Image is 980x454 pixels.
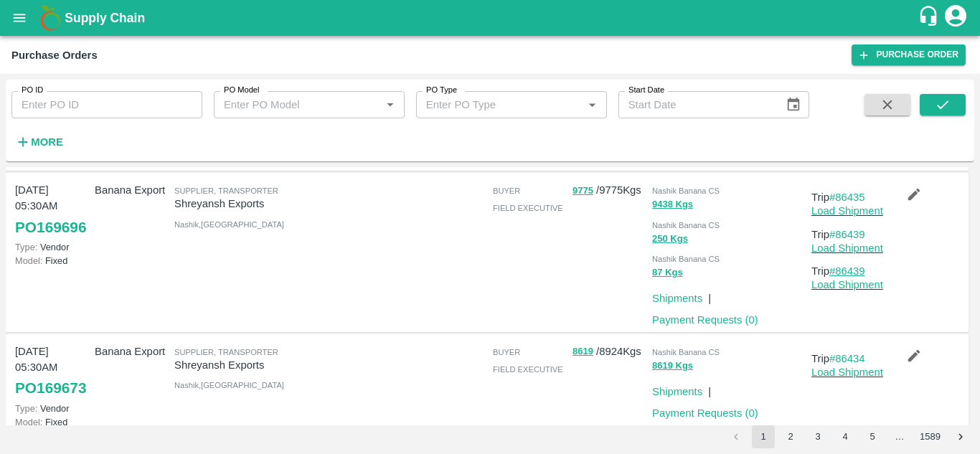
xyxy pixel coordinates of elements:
[174,348,278,356] span: Supplier, Transporter
[852,44,966,65] a: Purchase Order
[174,186,278,195] span: Supplier, Transporter
[11,91,202,118] input: Enter PO ID
[174,357,328,373] p: Shreyansh Exports
[15,344,89,376] p: [DATE] 05:30AM
[652,358,693,374] button: 8619 Kgs
[652,221,720,230] span: Nashik Banana CS
[95,182,169,198] p: Banana Export
[752,425,775,448] button: page 1
[573,344,646,360] p: / 8924 Kgs
[702,378,711,399] div: |
[918,5,943,31] div: customer-support
[949,425,972,448] button: Go to next page
[31,136,63,148] strong: More
[618,91,775,118] input: Start Date
[95,344,169,359] p: Banana Export
[779,425,802,448] button: Go to page 2
[652,197,693,213] button: 9438 Kgs
[36,4,65,32] img: logo
[15,255,42,266] span: Model:
[722,425,974,448] nav: pagination navigation
[811,351,885,366] p: Trip
[829,191,865,203] a: #86435
[11,46,98,65] div: Purchase Orders
[15,254,89,268] p: Fixed
[652,265,683,281] button: 87 Kgs
[573,183,593,199] button: 9775
[888,430,911,444] div: …
[861,425,884,448] button: Go to page 5
[943,3,969,33] div: account of current user
[493,348,520,356] span: buyer
[15,240,89,254] p: Vendor
[420,95,579,114] input: Enter PO Type
[15,242,37,252] span: Type:
[426,85,457,96] label: PO Type
[829,229,865,240] a: #86439
[174,220,284,229] span: Nashik , [GEOGRAPHIC_DATA]
[652,314,758,326] a: Payment Requests (0)
[65,11,145,25] b: Supply Chain
[811,366,883,378] a: Load Shipment
[22,85,43,96] label: PO ID
[811,189,885,205] p: Trip
[573,182,646,199] p: / 9775 Kgs
[652,348,720,356] span: Nashik Banana CS
[493,186,520,195] span: buyer
[702,285,711,306] div: |
[652,231,688,247] button: 250 Kgs
[811,279,883,290] a: Load Shipment
[65,8,918,28] a: Supply Chain
[381,95,400,114] button: Open
[652,386,702,397] a: Shipments
[806,425,829,448] button: Go to page 3
[652,186,720,195] span: Nashik Banana CS
[15,182,89,214] p: [DATE] 05:30AM
[628,85,664,96] label: Start Date
[811,227,885,242] p: Trip
[583,95,601,114] button: Open
[11,130,67,154] button: More
[493,204,563,212] span: field executive
[811,263,885,279] p: Trip
[174,381,284,389] span: Nashik , [GEOGRAPHIC_DATA]
[174,196,328,212] p: Shreyansh Exports
[915,425,945,448] button: Go to page 1589
[652,407,758,419] a: Payment Requests (0)
[652,255,720,263] span: Nashik Banana CS
[15,417,42,427] span: Model:
[652,293,702,304] a: Shipments
[834,425,857,448] button: Go to page 4
[780,91,807,118] button: Choose date
[811,205,883,217] a: Load Shipment
[15,214,86,240] a: PO169696
[15,375,86,401] a: PO169673
[811,242,883,254] a: Load Shipment
[15,403,37,414] span: Type:
[829,265,865,277] a: #86439
[493,365,563,374] span: field executive
[224,85,260,96] label: PO Model
[15,402,89,415] p: Vendor
[829,353,865,364] a: #86434
[15,415,89,429] p: Fixed
[573,344,593,360] button: 8619
[3,1,36,34] button: open drawer
[218,95,377,114] input: Enter PO Model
